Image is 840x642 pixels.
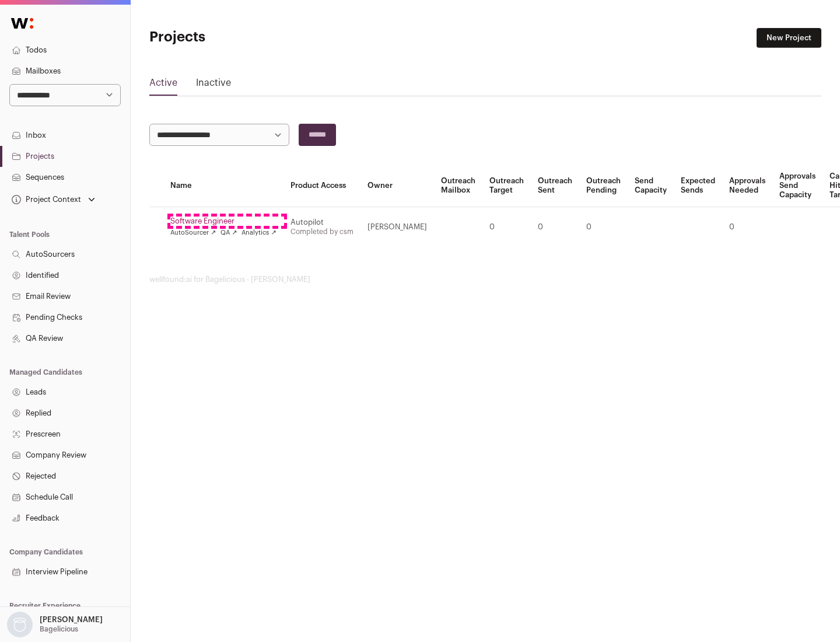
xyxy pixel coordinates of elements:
[360,165,434,207] th: Owner
[5,612,105,637] button: Open dropdown
[674,165,722,207] th: Expected Sends
[40,624,78,634] p: Bagelicious
[579,207,628,247] td: 0
[170,217,276,226] a: Software Engineer
[9,191,97,208] button: Open dropdown
[531,207,579,247] td: 0
[5,12,40,35] img: Wellfound
[149,76,177,95] a: Active
[434,165,482,207] th: Outreach Mailbox
[170,228,216,238] a: AutoSourcer ↗
[163,165,283,207] th: Name
[360,207,434,247] td: [PERSON_NAME]
[40,615,103,624] p: [PERSON_NAME]
[772,165,822,207] th: Approvals Send Capacity
[283,165,360,207] th: Product Access
[482,207,531,247] td: 0
[628,165,674,207] th: Send Capacity
[722,165,772,207] th: Approvals Needed
[7,612,33,637] img: nopic.png
[290,228,353,235] a: Completed by csm
[9,195,81,204] div: Project Context
[220,228,237,238] a: QA ↗
[149,28,373,47] h1: Projects
[290,218,353,227] div: Autopilot
[196,76,231,95] a: Inactive
[757,28,821,48] a: New Project
[149,275,821,284] footer: wellfound:ai for Bagelicious - [PERSON_NAME]
[579,165,628,207] th: Outreach Pending
[531,165,579,207] th: Outreach Sent
[242,228,276,238] a: Analytics ↗
[722,207,772,247] td: 0
[482,165,531,207] th: Outreach Target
